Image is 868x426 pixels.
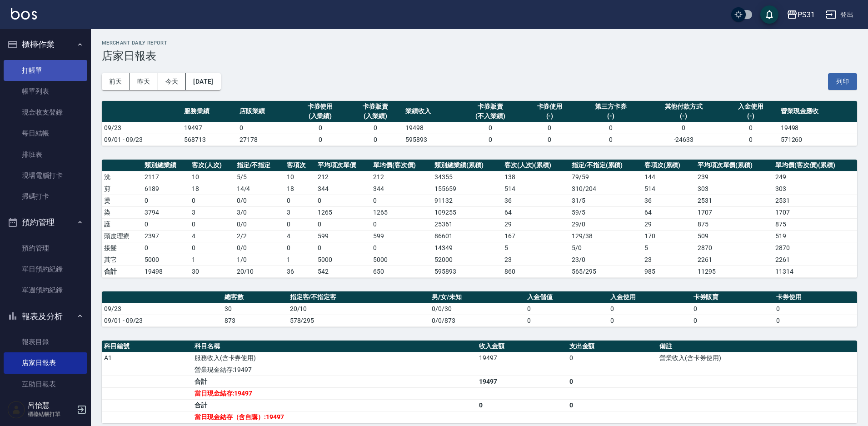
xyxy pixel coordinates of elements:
[4,238,87,259] a: 預約管理
[284,206,315,218] td: 3
[642,206,695,218] td: 64
[284,160,315,171] th: 客項次
[725,111,776,121] div: (-)
[350,111,401,121] div: (入業績)
[657,352,857,364] td: 營業收入(含卡券使用)
[760,5,778,24] button: save
[657,341,857,352] th: 備註
[192,341,477,352] th: 科目名稱
[695,206,773,218] td: 1707
[102,315,222,326] td: 09/01 - 09/23
[315,183,371,195] td: 344
[608,315,691,326] td: 0
[695,171,773,183] td: 239
[102,183,142,195] td: 剪
[234,195,285,206] td: 0 / 0
[432,266,502,277] td: 595893
[102,254,142,266] td: 其它
[190,183,234,195] td: 18
[4,33,87,56] button: 櫃檯作業
[315,206,371,218] td: 1265
[773,254,857,266] td: 2261
[432,183,502,195] td: 155659
[222,291,288,303] th: 總客數
[102,242,142,254] td: 接髮
[102,206,142,218] td: 染
[295,102,346,111] div: 卡券使用
[102,122,182,134] td: 09/23
[569,206,642,218] td: 59 / 5
[432,195,502,206] td: 91132
[102,73,130,90] button: 前天
[642,242,695,254] td: 5
[190,218,234,230] td: 0
[695,183,773,195] td: 303
[284,195,315,206] td: 0
[403,134,459,145] td: 595893
[4,259,87,280] a: 單日預約紀錄
[142,218,190,230] td: 0
[773,218,857,230] td: 875
[102,50,857,62] h3: 店家日報表
[608,303,691,315] td: 0
[371,266,432,277] td: 650
[459,122,522,134] td: 0
[695,254,773,266] td: 2261
[182,134,237,145] td: 568713
[502,195,569,206] td: 36
[647,111,721,121] div: (-)
[102,134,182,145] td: 09/01 - 09/23
[315,266,371,277] td: 542
[371,171,432,183] td: 212
[4,102,87,123] a: 現金收支登錄
[567,376,658,387] td: 0
[773,183,857,195] td: 303
[182,101,237,122] th: 服務業績
[695,218,773,230] td: 875
[691,291,774,303] th: 卡券販賣
[691,303,774,315] td: 0
[284,183,315,195] td: 18
[192,376,477,387] td: 合計
[371,218,432,230] td: 0
[525,315,608,326] td: 0
[459,134,522,145] td: 0
[284,230,315,242] td: 4
[284,266,315,277] td: 36
[288,315,430,326] td: 578/295
[567,341,658,352] th: 支出金額
[222,303,288,315] td: 30
[778,122,857,134] td: 19498
[429,303,525,315] td: 0/0/30
[773,160,857,171] th: 單均價(客次價)(累積)
[102,303,222,315] td: 09/23
[477,341,567,352] th: 收入金額
[569,242,642,254] td: 5 / 0
[142,183,190,195] td: 6189
[502,206,569,218] td: 64
[569,183,642,195] td: 310 / 204
[234,242,285,254] td: 0 / 0
[222,315,288,326] td: 873
[102,266,142,277] td: 合計
[502,171,569,183] td: 138
[647,102,721,111] div: 其他付款方式
[371,183,432,195] td: 344
[102,352,192,364] td: A1
[432,254,502,266] td: 52000
[691,315,774,326] td: 0
[783,5,818,24] button: PS31
[773,195,857,206] td: 2531
[186,73,220,90] button: [DATE]
[828,73,857,90] button: 列印
[429,291,525,303] th: 男/女/未知
[234,254,285,266] td: 1 / 0
[190,160,234,171] th: 客次(人次)
[642,230,695,242] td: 170
[315,254,371,266] td: 5000
[293,134,348,145] td: 0
[371,242,432,254] td: 0
[723,134,778,145] td: 0
[192,364,477,376] td: 營業現金結存:19497
[403,101,459,122] th: 業績收入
